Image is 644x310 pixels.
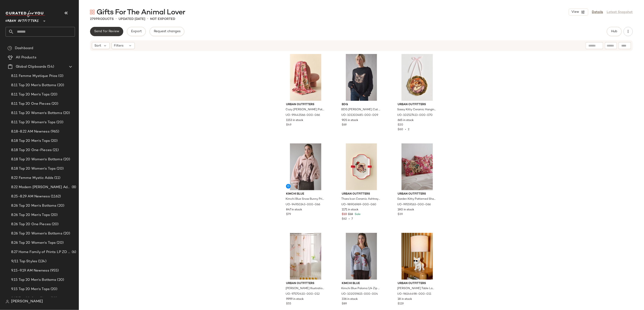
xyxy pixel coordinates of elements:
span: $10 [342,212,347,217]
span: $69 [342,123,347,127]
span: Send for Review [94,30,119,33]
span: Urban Outfitters [398,103,437,107]
span: (955) [49,268,59,273]
span: 8.22 Modern [PERSON_NAME] Adds [11,185,71,190]
span: 8.25-8.29 AM Newness [11,194,50,199]
span: (965) [50,129,59,134]
span: 2 [408,128,409,131]
span: (6) [71,250,76,255]
span: (20) [62,231,70,236]
span: 8.26 Top 20 Men's Tops [11,212,50,218]
span: UO-101303485-000-009 [341,113,378,117]
span: • [147,16,148,22]
span: (20) [56,83,64,88]
img: svg%3e [6,300,9,304]
span: (20) [62,111,70,116]
span: UO-99559163-000-066 [397,203,431,207]
span: Sort [94,43,101,48]
span: Urban Outfitters [286,103,325,107]
span: 8.26 Top 20 Women's Bottoms [11,231,62,236]
span: 8.18 Top 20 Men's Tops [11,138,50,144]
span: 8.11 Top 20 Men's Tops [11,92,50,97]
img: 98906969_060_b [338,143,385,190]
span: Urban Outfitters [342,192,381,196]
span: Sale [354,213,361,216]
span: 8.26 Top 20 Men's Bottoms [11,203,57,209]
span: (20) [51,222,59,227]
span: Kimchi Blue Paloma 1/4 Zip Pullover Sweater in Grey, Women's at Urban Outfitters [341,287,381,291]
span: $39 [398,212,403,217]
span: (20) [50,296,58,301]
span: (20) [55,120,63,125]
span: Cozy [PERSON_NAME] Patterned Fleece Throw Blanket in Pink at Urban Outfitters [286,108,325,112]
span: Gifts For The Animal Lover [97,8,185,17]
span: [PERSON_NAME] [11,299,43,304]
a: Details [592,10,603,15]
span: 9.15 Top 20 One-Piece [11,296,50,301]
span: $119 [398,302,404,306]
span: UO-98906969-000-060 [341,203,377,207]
span: Garden Kitty Patterned Sham Set in Pink at Urban Outfitters [397,197,436,201]
img: 102527413_070_b [394,54,441,101]
span: (20) [50,92,58,97]
span: (8) [71,185,76,190]
span: 336 in stock [342,297,358,301]
span: Urban Outfitters [6,16,39,24]
span: Urban Outfitters [398,192,437,196]
img: 94950243_066_b [282,143,329,190]
span: Sassy Kitty Ceramic Hanging Wall Tile in Joint at Urban Outfitters [397,108,436,112]
span: (11) [53,175,61,181]
img: 101303485_009_b [338,54,385,101]
span: 9.15-9.19 AM Newness [11,268,49,273]
button: Request changes [150,27,184,36]
span: 8.11 Top 20 Women's Bottoms [11,111,62,116]
span: All Products [16,55,36,60]
span: UO-97570410-000-012 [286,292,320,296]
span: BDG [PERSON_NAME] Cat Graphic Distressed Sweater in Black, Women's at Urban Outfitters [341,108,381,112]
span: 9999 in stock [286,297,304,301]
span: UO-94950243-000-066 [286,203,320,207]
span: (20) [56,166,64,171]
span: BDG [342,103,381,107]
span: $60 [398,128,403,131]
button: Hub [607,27,622,36]
span: $89 [342,302,347,306]
button: Send for Review [90,27,123,36]
img: 96144498_011_b [394,233,441,280]
span: • [403,128,408,131]
span: Filters [114,43,124,48]
p: updated [DATE] [119,17,145,22]
img: 97570410_012_b [282,233,329,280]
span: 1153 in stock [286,118,303,123]
span: Global Clipboards [16,64,46,70]
span: 18 in stock [398,297,412,301]
span: (0) [58,73,63,79]
span: 8.11 Top 20 Women's Tops [11,120,55,125]
span: (124) [37,259,46,264]
img: 102059615_004_b [338,233,385,280]
span: 8.11 Top 20 Men's Bottoms [11,83,56,88]
span: (1162) [50,194,61,199]
span: 8.11 Femme Mystique Prios [11,73,58,79]
span: 8.18-8.22 AM Newness [11,129,50,134]
span: $79 [286,212,291,217]
span: 8.11 Top 20 One Pieces [11,101,51,107]
img: 99559163_066_b [394,143,441,190]
span: [PERSON_NAME] Illustration Dogs Surfing Shower Curtain in Cream at Urban Outfitters [286,287,325,291]
span: Urban Outfitters [398,282,437,286]
span: 180 in stock [398,208,414,212]
span: (20) [50,138,58,144]
span: Thara Icon Ceramic Ashtray Catch-All Dish in Red at Urban Outfitters [341,197,381,201]
div: Products [90,17,114,22]
span: Kimchi Blue Snow Bunny Printed Piled Fleece Zip-Up Jacket in Pink Cat Tapestry, Women's at Urban ... [286,197,325,201]
span: (20) [62,157,70,162]
span: Dashboard [15,46,33,51]
button: View [569,9,588,16]
span: UO-99443566-000-066 [286,113,320,117]
span: 8.26 Top 20 Women's Tops [11,240,56,246]
span: 8.27 Home Family of Prints LP ZD Adds [11,250,71,255]
span: (21) [52,148,59,153]
span: UO-102059615-000-004 [341,292,378,296]
span: 9.15 Top 20 Men's Tops [11,287,50,292]
span: (20) [50,212,58,218]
